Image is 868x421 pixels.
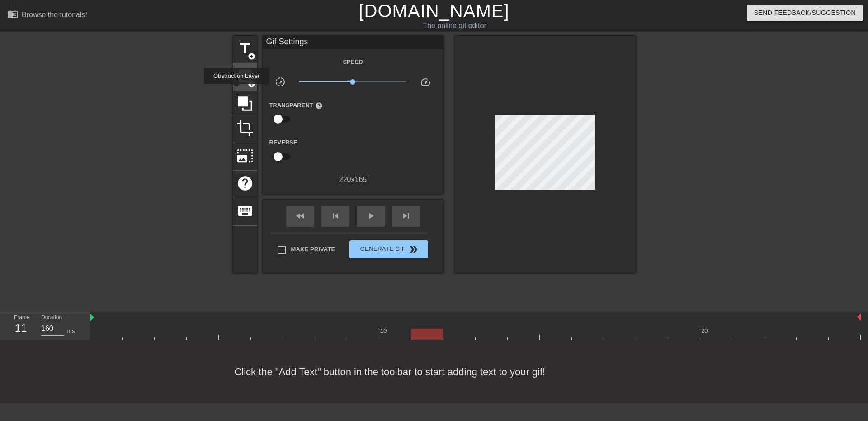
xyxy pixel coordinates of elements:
span: add_circle [248,53,255,60]
div: 10 [380,326,388,335]
span: fast_rewind [295,210,306,221]
span: skip_previous [330,210,341,221]
button: Send Feedback/Suggestion [747,5,863,21]
span: speed [420,77,431,87]
span: help [236,175,254,192]
span: image [236,67,254,85]
div: The online gif editor [294,20,615,31]
div: Browse the tutorials! [22,11,87,19]
span: Send Feedback/Suggestion [754,7,856,19]
span: help [315,102,323,110]
span: keyboard [236,202,254,220]
label: Speed [343,57,363,67]
span: add_circle [248,80,255,88]
span: play_arrow [365,210,376,221]
div: Frame [7,313,34,340]
a: Browse the tutorials! [7,9,87,23]
span: title [236,40,254,57]
label: Reverse [269,138,297,147]
div: 20 [701,326,709,335]
img: bound-end.png [857,313,861,321]
a: [DOMAIN_NAME] [359,1,509,21]
span: Generate Gif [353,244,424,255]
div: ms [66,326,75,336]
span: photo_size_select_large [236,147,254,164]
span: skip_next [401,210,411,221]
span: slow_motion_video [275,77,286,87]
label: Transparent [269,101,323,110]
span: menu_book [7,9,18,19]
div: 11 [14,320,28,336]
div: 220 x 165 [263,174,443,185]
button: Generate Gif [349,240,428,258]
span: double_arrow [408,244,419,255]
label: Duration [41,315,62,321]
span: Make Private [291,245,335,254]
div: Gif Settings [263,36,443,49]
span: crop [236,120,254,137]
